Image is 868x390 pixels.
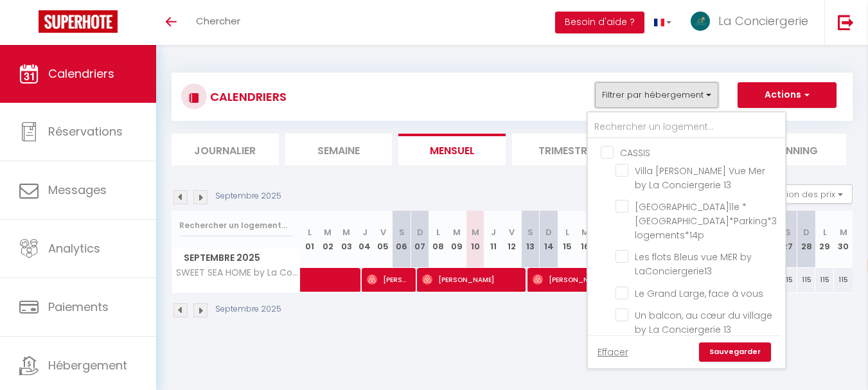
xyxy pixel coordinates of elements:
[635,251,752,278] span: Les flots Bleus vue MER by LaConciergerie13
[285,134,393,165] li: Semaine
[738,82,837,108] button: Actions
[393,211,411,268] th: 06
[398,134,506,165] li: Mensuel
[422,267,522,292] span: [PERSON_NAME]
[718,13,808,29] span: La Conciergerie
[448,211,466,268] th: 09
[417,226,423,238] abbr: D
[324,226,332,238] abbr: M
[815,211,834,268] th: 29
[48,182,107,198] span: Messages
[374,211,393,268] th: 05
[48,299,109,315] span: Paiements
[362,226,368,238] abbr: J
[797,268,816,292] div: 115
[172,134,279,165] li: Journalier
[834,211,853,268] th: 30
[691,12,710,31] img: ...
[380,226,386,238] abbr: V
[598,345,628,359] a: Effacer
[215,303,281,315] p: Septembre 2025
[48,66,114,82] span: Calendriers
[503,211,522,268] th: 12
[581,226,589,238] abbr: M
[367,267,411,292] span: [PERSON_NAME]
[491,226,496,238] abbr: J
[840,226,847,238] abbr: M
[399,226,405,238] abbr: S
[558,211,576,268] th: 15
[453,226,461,238] abbr: M
[635,309,772,336] span: Un balcon, au cœur du village by La Conciergerie 13
[588,116,785,139] input: Rechercher un logement...
[527,226,533,238] abbr: S
[174,268,303,278] span: SWEET SEA HOME by La Conciergerie 13
[301,211,319,268] th: 01
[466,211,484,268] th: 10
[785,226,791,238] abbr: S
[319,211,337,268] th: 02
[509,226,515,238] abbr: V
[635,164,765,191] span: Villa [PERSON_NAME] Vue Mer by La Conciergerie 13
[342,226,350,238] abbr: M
[484,211,503,268] th: 11
[739,134,846,165] li: Planning
[545,226,552,238] abbr: D
[699,342,771,362] a: Sauvegarder
[472,226,479,238] abbr: M
[838,14,854,30] img: logout
[207,82,287,111] h3: CALENDRIERS
[172,249,300,267] span: Septembre 2025
[411,211,429,268] th: 07
[595,82,718,108] button: Filtrer par hébergement
[512,134,619,165] li: Trimestre
[779,211,797,268] th: 27
[308,226,312,238] abbr: L
[48,240,100,256] span: Analytics
[797,211,816,268] th: 28
[779,268,797,292] div: 115
[815,268,834,292] div: 115
[215,190,281,202] p: Septembre 2025
[355,211,374,268] th: 04
[337,211,356,268] th: 03
[533,267,651,292] span: [PERSON_NAME]
[10,5,49,44] button: Ouvrir le widget de chat LiveChat
[48,123,123,139] span: Réservations
[436,226,440,238] abbr: L
[587,111,786,369] div: Filtrer par hébergement
[565,226,569,238] abbr: L
[834,268,853,292] div: 115
[576,211,595,268] th: 16
[803,226,810,238] abbr: D
[635,200,777,242] span: [GEOGRAPHIC_DATA]île *[GEOGRAPHIC_DATA]*Parking*3 logements*14p
[555,12,644,33] button: Besoin d'aide ?
[196,14,240,28] span: Chercher
[540,211,558,268] th: 14
[757,184,853,204] button: Gestion des prix
[179,214,293,237] input: Rechercher un logement...
[48,357,127,373] span: Hébergement
[521,211,540,268] th: 13
[823,226,827,238] abbr: L
[39,10,118,33] img: Super Booking
[429,211,448,268] th: 08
